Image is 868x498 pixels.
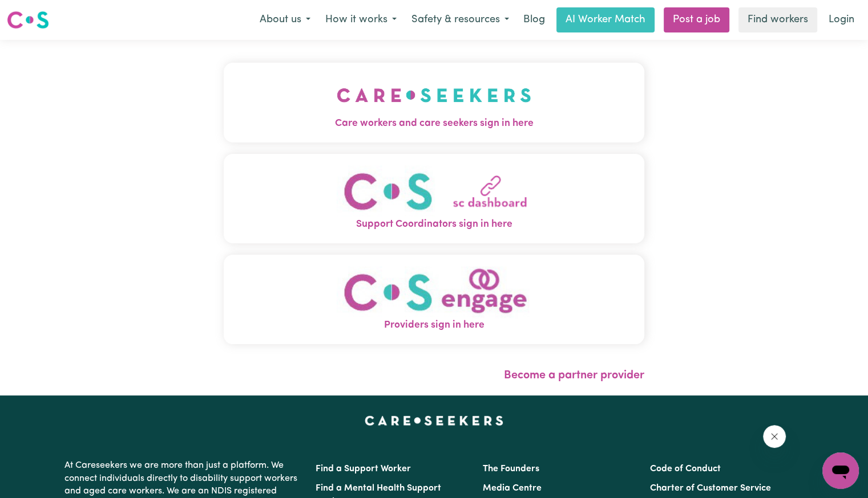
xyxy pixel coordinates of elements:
a: Login [822,7,861,32]
a: Careseekers logo [7,7,49,33]
span: Care workers and care seekers sign in here [224,116,644,131]
a: Media Centre [483,484,542,493]
span: Providers sign in here [224,318,644,333]
img: Careseekers logo [7,10,49,30]
iframe: Close message [763,425,786,448]
a: Become a partner provider [504,370,644,381]
a: The Founders [483,464,539,473]
a: Code of Conduct [650,464,721,473]
a: Post a job [664,7,729,32]
iframe: Button to launch messaging window [822,452,859,489]
a: Blog [516,7,552,32]
a: Charter of Customer Service [650,484,771,493]
span: Need any help? [7,8,69,17]
button: About us [252,8,318,32]
button: How it works [318,8,404,32]
a: Find a Support Worker [316,464,411,473]
span: Support Coordinators sign in here [224,217,644,232]
button: Care workers and care seekers sign in here [224,63,644,142]
a: AI Worker Match [556,7,655,32]
a: Careseekers home page [365,416,503,425]
button: Support Coordinators sign in here [224,154,644,243]
a: Find workers [738,7,817,32]
button: Providers sign in here [224,255,644,344]
button: Safety & resources [404,8,516,32]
